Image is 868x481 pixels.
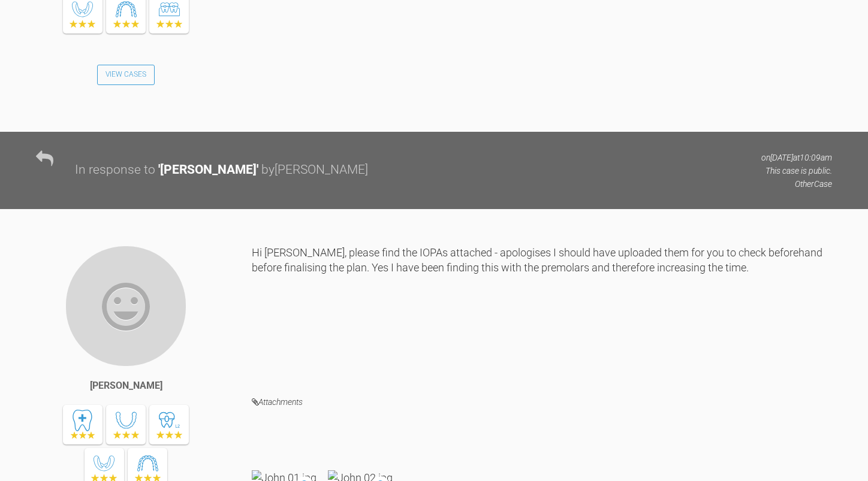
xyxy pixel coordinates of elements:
img: Eamon OReilly [65,245,187,367]
div: by [PERSON_NAME] [261,160,368,180]
h4: Attachments [252,395,832,410]
div: [PERSON_NAME] [90,378,162,394]
div: In response to [75,160,155,180]
a: View Cases [97,65,155,85]
p: Other Case [761,177,832,190]
p: This case is public. [761,164,832,177]
div: ' [PERSON_NAME] ' [158,160,258,180]
p: on [DATE] at 10:09am [761,151,832,164]
div: Hi [PERSON_NAME], please find the IOPAs attached - apologises I should have uploaded them for you... [252,245,832,377]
